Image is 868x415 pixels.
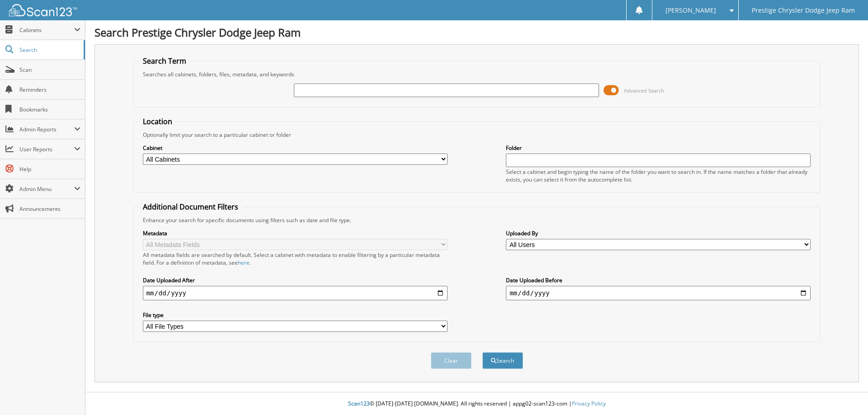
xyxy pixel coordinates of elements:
[19,165,80,173] span: Help
[85,393,868,415] div: © [DATE]-[DATE] [DOMAIN_NAME]. All rights reserved | appg02-scan123-com |
[238,259,250,266] a: here
[431,352,472,369] button: Clear
[19,86,80,93] span: Reminders
[506,276,811,284] label: Date Uploaded Before
[138,216,816,224] div: Enhance your search for specific documents using filters such as date and file type.
[143,311,448,319] label: File type
[19,145,74,153] span: User Reports
[143,229,448,237] label: Metadata
[506,144,811,152] label: Folder
[348,400,370,407] span: Scan123
[506,229,811,237] label: Uploaded By
[19,126,74,133] span: Admin Reports
[138,56,191,66] legend: Search Term
[624,87,664,94] span: Advanced Search
[143,276,448,284] label: Date Uploaded After
[19,205,80,213] span: Announcements
[19,66,80,74] span: Scan
[506,168,811,183] div: Select a cabinet and begin typing the name of the folder you want to search in. If the name match...
[143,144,448,152] label: Cabinet
[19,185,74,193] span: Admin Menu
[665,8,716,13] span: [PERSON_NAME]
[506,286,811,300] input: end
[143,251,448,266] div: All metadata fields are searched by default. Select a cabinet with metadata to enable filtering b...
[19,46,79,54] span: Search
[752,8,855,13] span: Prestige Chrysler Dodge Jeep Ram
[19,26,74,34] span: Cabinets
[19,106,80,113] span: Bookmarks
[572,400,606,407] a: Privacy Policy
[138,131,816,139] div: Optionally limit your search to a particular cabinet or folder
[9,4,77,16] img: scan123-logo-white.svg
[138,70,816,78] div: Searches all cabinets, folders, files, metadata, and keywords
[138,202,243,212] legend: Additional Document Filters
[143,286,448,300] input: start
[94,25,859,40] h1: Search Prestige Chrysler Dodge Jeep Ram
[482,352,523,369] button: Search
[138,117,177,126] legend: Location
